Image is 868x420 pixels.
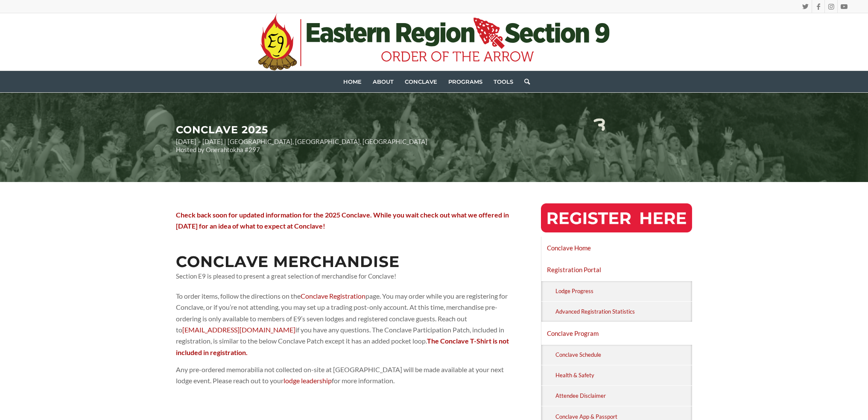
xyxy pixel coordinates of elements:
p: To order items, follow the directions on the page. You may order while you are registering for Co... [176,291,510,358]
span: Home [343,78,362,85]
span: Conclave [405,78,437,85]
h2: Conclave Merchandise [176,253,510,270]
a: [EMAIL_ADDRESS][DOMAIN_NAME] [182,326,295,334]
p: Any pre-ordered memorabilia not collected on-site at [GEOGRAPHIC_DATA] will be made available at ... [176,364,510,387]
span: Tools [494,78,513,85]
strong: The Conclave T-Shirt is not included in registration. [176,337,509,356]
p: [DATE] – [DATE] | [GEOGRAPHIC_DATA], [GEOGRAPHIC_DATA], [GEOGRAPHIC_DATA] Hosted by Onerahtokha #297 [176,138,564,154]
a: lodge leadership [283,376,332,385]
p: Section E9 is pleased to present a great selection of merchandise for Conclave! [176,272,510,281]
a: Registration Portal [541,259,693,280]
a: Home [338,71,367,92]
span: Programs [448,78,482,85]
span: About [373,78,394,85]
a: Tools [488,71,519,92]
a: About [367,71,399,92]
img: 2025-Conclave-Logo-Theme-Slogan-Reveal [563,101,693,173]
a: Conclave Schedule [554,345,693,365]
a: Conclave Registration [301,292,365,300]
a: Attendee Disclaimer [554,386,693,406]
h2: CONCLAVE 2025 [176,124,564,135]
img: RegisterHereButton [541,203,693,232]
a: Conclave Home [541,237,693,258]
a: Conclave [399,71,443,92]
a: Search [519,71,530,92]
a: Conclave Program [541,323,693,344]
a: Lodge Progress [554,281,693,301]
strong: Check back soon for updated information for the 2025 Conclave. While you wait check out what we o... [176,211,509,230]
a: Health & Safety [554,365,693,385]
a: Advanced Registration Statistics [554,302,693,322]
a: Programs [443,71,488,92]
